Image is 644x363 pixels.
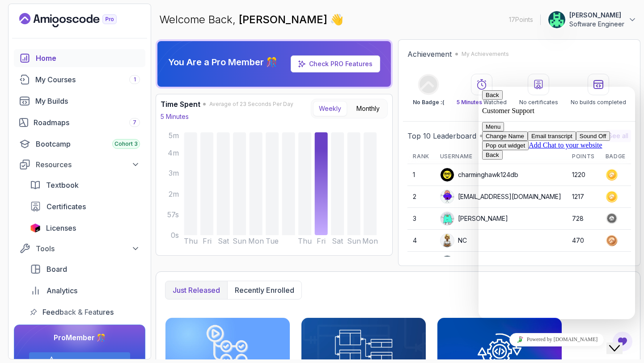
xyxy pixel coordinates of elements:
[47,264,67,274] span: Board
[457,99,507,106] p: Watched
[14,92,145,110] a: builds
[30,224,41,232] img: jetbrains icon
[462,51,509,58] p: My Achievements
[36,53,140,63] div: Home
[46,180,79,190] span: Textbook
[569,20,624,29] p: Software Engineer
[328,10,347,29] span: 👋
[25,282,145,300] a: analytics
[235,285,294,295] p: Recently enrolled
[25,176,145,194] a: textbook
[407,49,452,59] h2: Achievement
[407,230,434,252] td: 4
[133,119,136,126] span: 7
[332,236,343,245] tspan: Sat
[47,201,86,212] span: Certificates
[36,159,140,170] div: Resources
[159,13,343,27] p: Welcome Back,
[161,99,200,110] h3: Time Spent
[548,11,565,28] img: user profile image
[266,236,279,245] tspan: Tue
[440,211,508,226] div: [PERSON_NAME]
[239,13,330,26] span: [PERSON_NAME]
[606,327,635,354] iframe: chat widget
[36,243,140,254] div: Tools
[14,156,145,173] button: Resources
[34,117,140,128] div: Roadmaps
[35,96,140,106] div: My Builds
[169,131,179,140] tspan: 5m
[25,198,145,215] a: certificates
[509,15,533,24] p: 17 Points
[168,148,179,157] tspan: 4m
[548,11,637,29] button: user profile image[PERSON_NAME]Software Engineer
[569,11,624,20] p: [PERSON_NAME]
[291,55,380,72] a: Check PRO Features
[25,219,145,237] a: licenses
[441,256,454,269] img: user profile image
[440,255,491,270] div: Apply5489
[173,285,220,295] p: Just released
[203,236,212,245] tspan: Fri
[479,87,635,319] iframe: chat widget
[218,236,229,245] tspan: Sat
[248,236,264,245] tspan: Mon
[36,139,140,149] div: Bootcamp
[227,281,301,299] button: Recently enrolled
[317,236,326,245] tspan: Fri
[35,74,140,85] div: My Courses
[441,212,454,225] img: default monster avatar
[171,231,179,240] tspan: 0s
[114,140,138,148] span: Cohort 3
[407,131,476,141] h2: Top 10 Leaderboard
[209,101,293,108] span: Average of 23 Seconds Per Day
[407,164,434,186] td: 1
[407,208,434,230] td: 3
[42,307,114,317] span: Feedback & Features
[14,241,145,257] button: Tools
[441,168,454,181] img: user profile image
[14,49,145,67] a: home
[435,149,567,164] th: Username
[313,101,347,116] button: Weekly
[407,252,434,274] td: 5
[351,101,386,116] button: Monthly
[169,169,179,177] tspan: 3m
[440,168,518,182] div: charminghawk124db
[441,190,454,203] img: default monster avatar
[14,135,145,153] a: bootcamp
[161,112,189,121] p: 5 Minutes
[169,190,179,198] tspan: 2m
[184,236,198,245] tspan: Thu
[14,71,145,89] a: courses
[309,60,373,68] a: Check PRO Features
[362,236,378,245] tspan: Mon
[134,76,136,83] span: 1
[479,329,635,350] iframe: chat widget
[46,223,76,233] span: Licenses
[25,303,145,321] a: feedback
[14,114,145,131] a: roadmaps
[457,99,482,106] span: 5 Minutes
[440,190,561,204] div: [EMAIL_ADDRESS][DOMAIN_NAME]
[298,236,312,245] tspan: Thu
[167,210,179,219] tspan: 57s
[165,281,227,299] button: Just released
[47,285,77,296] span: Analytics
[413,99,444,106] p: No Badge :(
